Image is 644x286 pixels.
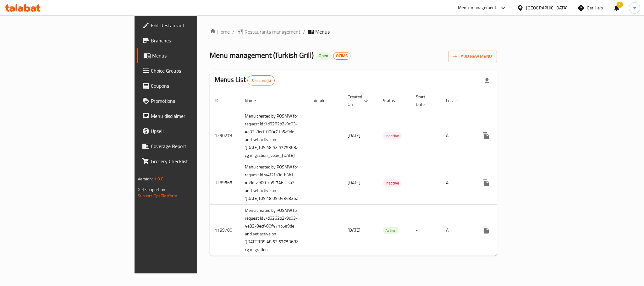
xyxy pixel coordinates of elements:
[240,110,309,161] td: Menu created by POSMW for request Id :7d6262b2-9c03-4e33-8ecf-00f471b5a9de and set active on '[DA...
[245,97,264,104] span: Name
[348,131,361,140] span: [DATE]
[441,161,473,205] td: All
[526,4,568,11] div: [GEOGRAPHIC_DATA]
[137,48,242,63] a: Menus
[240,205,309,256] td: Menu created by POSMW for request Id :7d6262b2-9c03-4e33-8ecf-00f471b5a9de and set active on '[DA...
[210,48,314,62] span: Menu management ( Turkish Grill )
[210,91,544,256] table: enhanced table
[458,4,497,12] div: Menu-management
[493,175,509,190] button: Change Status
[151,97,237,105] span: Promotions
[151,67,237,74] span: Choice Groups
[247,75,275,85] div: Total records count
[478,223,493,238] button: more
[411,161,441,205] td: -
[151,142,237,150] span: Coverage Report
[151,22,237,29] span: Edit Restaurant
[383,227,399,234] span: Active
[137,124,242,139] a: Upsell
[333,53,350,58] span: OCIMS
[215,75,275,85] h2: Menus List
[316,53,331,58] span: Open
[411,110,441,161] td: -
[303,28,305,36] li: /
[383,227,399,234] div: Active
[478,128,493,143] button: more
[240,161,309,205] td: Menu created by POSMW for request Id :a4f2fb8d-b3b1-4b8e-a900-ca9f746cc3a3 and set active on '[DA...
[441,110,473,161] td: All
[137,18,242,33] a: Edit Restaurant
[137,33,242,48] a: Branches
[237,28,300,36] a: Restaurants management
[453,52,492,60] span: Add New Menu
[446,97,466,104] span: Locale
[137,139,242,154] a: Coverage Report
[314,97,335,104] span: Vendor
[137,154,242,169] a: Grocery Checklist
[245,28,300,36] span: Restaurants management
[383,179,402,187] div: Inactive
[448,51,497,62] button: Add New Menu
[478,175,493,190] button: more
[633,4,636,11] span: m
[479,73,494,88] div: Export file
[151,82,237,90] span: Coupons
[151,112,237,120] span: Menu disclaimer
[210,28,497,36] nav: breadcrumb
[348,179,361,187] span: [DATE]
[411,205,441,256] td: -
[493,128,509,143] button: Change Status
[137,78,242,93] a: Coupons
[316,52,331,60] div: Open
[383,97,403,104] span: Status
[248,78,274,84] span: 3 record(s)
[473,91,544,110] th: Actions
[441,205,473,256] td: All
[137,93,242,108] a: Promotions
[138,175,153,183] span: Version:
[137,108,242,124] a: Menu disclaimer
[493,223,509,238] button: Change Status
[383,132,402,140] span: Inactive
[348,226,361,234] span: [DATE]
[151,37,237,44] span: Branches
[151,127,237,135] span: Upsell
[383,132,402,140] div: Inactive
[154,175,164,183] span: 1.0.0
[151,157,237,165] span: Grocery Checklist
[383,179,402,187] span: Inactive
[416,93,433,108] span: Start Date
[137,63,242,78] a: Choice Groups
[348,93,370,108] span: Created On
[138,192,178,200] a: Support.OpsPlatform
[315,28,330,36] span: Menus
[152,52,237,59] span: Menus
[138,185,167,194] span: Get support on:
[215,97,227,104] span: ID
